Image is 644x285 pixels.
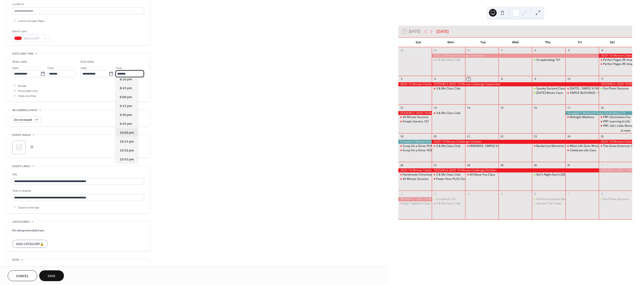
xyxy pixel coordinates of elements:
div: 29 [500,163,504,167]
div: [DATE] Blocks Class [536,91,563,95]
div: Mon [435,38,467,47]
span: Date [12,66,19,71]
span: RSVP [12,257,19,262]
div: 3 & Me Class Club [436,87,460,91]
div: 22 [500,135,504,138]
div: 19 [400,135,403,138]
div: Halloween Blocks Class [532,91,565,95]
div: 3 & Me Class Club [432,111,465,115]
div: SESSION 2-2025: 10 Minute Challenge-October [432,168,599,172]
div: 29 [433,49,437,52]
div: Wed [499,38,531,47]
div: Fall Fun Accordion Book [536,197,568,201]
div: SIMPLE BLESSINGS - SIMPLE 6 PACK CLASS [565,91,599,95]
div: 20 [433,135,437,138]
div: 2025: 10 Minute Challenge-September [599,54,632,58]
div: Spooky Garland Class [536,87,565,91]
div: Scrapbooking 101 [536,58,560,62]
div: 2 [400,192,403,196]
div: PRP: Life's Little Moments [599,124,632,128]
div: SIMPLE BLESSINGS - SIMPLE 6 PACK CLASS [570,91,627,95]
div: 11 [600,77,604,81]
div: Midnight Madness [565,115,599,119]
span: Date and time [12,51,34,56]
div: PRP: Learning In Life [599,120,632,124]
span: 9:15 pm [120,104,132,109]
div: ; [12,141,26,154]
div: 30 Minute Sessions [398,115,432,119]
div: 18 [600,106,604,109]
div: The Great American Scrapbook Challenge [599,144,632,148]
div: 25 [600,135,604,138]
div: 7 [567,192,570,196]
div: SESSION 2- 2025: 10 Minute Challenge-October [398,197,432,201]
div: PRP: Learning In Life [603,120,630,124]
div: When Life Goes Wrong Class [565,144,599,148]
div: Scrapbook 101 [436,197,456,201]
div: 3 & Me Class Club [432,202,465,206]
div: SESSION 2-2025: 10 Minute Challenge-September [432,82,599,86]
div: Scrapper's Weekend Down South-Waco, TX [398,140,432,144]
div: 26 [400,163,403,167]
div: Simple Starters 101 [403,120,429,124]
span: 10:45 pm [120,157,134,162]
div: 21 [467,135,470,138]
div: 3 & Me Class Club [432,58,465,62]
div: KINDNESS- SIMPLE 6 PACK CLASS [469,144,515,148]
div: 9 [533,77,537,81]
div: 16 [533,106,537,109]
div: Location [12,2,143,7]
div: 30 Minute Sessions [403,177,429,181]
div: 27 [433,163,437,167]
div: Bucket List Moments Class [532,144,565,148]
div: Sun [402,38,434,47]
div: URL [12,172,143,177]
span: 9:00 pm [120,95,132,100]
div: Tue [467,38,499,47]
span: Event image [12,133,31,138]
div: Perfect Pages RE-Imagined Class 1 [599,58,632,62]
div: PRP: Destination Fun [603,115,631,119]
div: 7 [467,77,470,81]
div: 30 [467,49,470,52]
div: Celebrate Life Class [570,148,596,152]
span: Categories [12,219,30,224]
div: 2025: 10 Minute Challenge-September [432,54,599,58]
div: 4 [600,49,604,52]
div: [DATE] - SIMPLE 6 PACK CLASS [570,87,611,91]
div: Simple Starters 101 [398,120,432,124]
div: 6 [533,192,537,196]
div: 2025: 10 Minute Challenge-October [432,140,599,144]
div: 8 [600,192,604,196]
div: 31 [567,163,570,167]
div: 3 & Me Class Club [436,111,460,115]
div: Start date [12,59,27,64]
div: Spooky Garland Class [532,87,565,91]
div: Midnight Madness [570,115,594,119]
div: SESSION 2- 2025: 10 Minute Challenge-September [599,82,632,86]
div: Thu [531,38,564,47]
div: 3 & Me Class Club [436,173,460,177]
div: Days Together Class [398,202,432,206]
div: Sat [596,38,628,47]
div: Power Hour PLUS Class: Fall Fun [436,177,479,181]
div: 30 [533,163,537,167]
button: Save [39,270,64,281]
button: Cancel [8,270,37,281]
div: Scrap On a Dime: PUMPKIN SPICE EDITION [398,144,432,148]
div: Power Hour PLUS Class: Fall Fun [432,177,465,181]
span: All day [18,83,26,89]
div: Handmade Christmas Class [398,173,432,177]
div: 3 & Me Class Club [432,173,465,177]
div: All About You Class [469,173,495,177]
div: 1 [500,49,504,52]
span: 10:30 pm [120,148,134,153]
span: Event links [12,164,30,169]
span: Link to Google Maps [18,19,44,24]
div: 3 & Me Class Club [436,144,460,148]
div: 17 [567,106,570,109]
span: #ED1C24FF [24,36,42,41]
span: 9:30 pm [120,113,132,118]
div: SESSION 2- 2025: 10 Minute Challenge-September [398,111,432,115]
div: [DATE] [437,29,449,34]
